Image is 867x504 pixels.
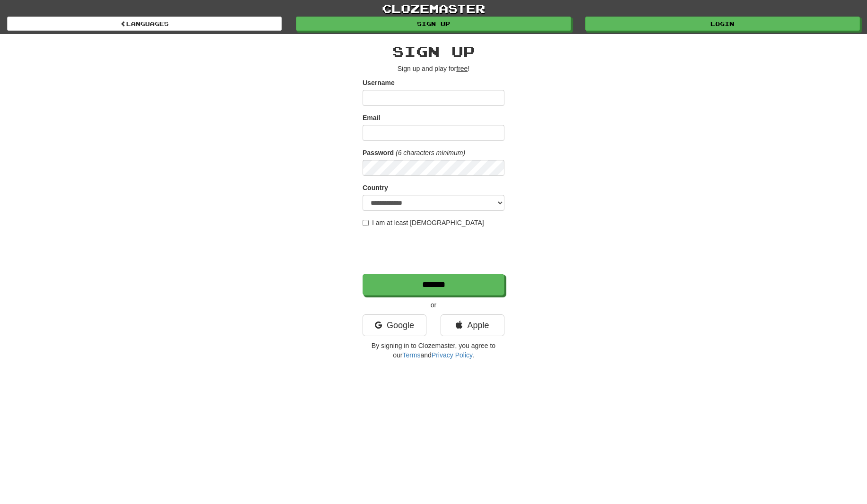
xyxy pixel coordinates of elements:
a: Languages [7,17,282,31]
a: Sign up [296,17,571,31]
label: Username [363,78,395,87]
a: Apple [441,314,504,336]
label: Email [363,113,380,122]
input: I am at least [DEMOGRAPHIC_DATA] [363,220,369,226]
label: I am at least [DEMOGRAPHIC_DATA] [363,218,484,227]
p: or [363,300,504,310]
label: Password [363,148,394,157]
a: Login [585,17,860,31]
p: By signing in to Clozemaster, you agree to our and . [363,341,504,360]
a: Google [363,314,426,336]
a: Terms [402,351,420,359]
p: Sign up and play for ! [363,64,504,73]
iframe: reCAPTCHA [363,232,506,269]
em: (6 characters minimum) [396,149,465,156]
a: Privacy Policy [432,351,472,359]
u: free [456,65,468,72]
label: Country [363,183,388,192]
h2: Sign up [363,43,504,59]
